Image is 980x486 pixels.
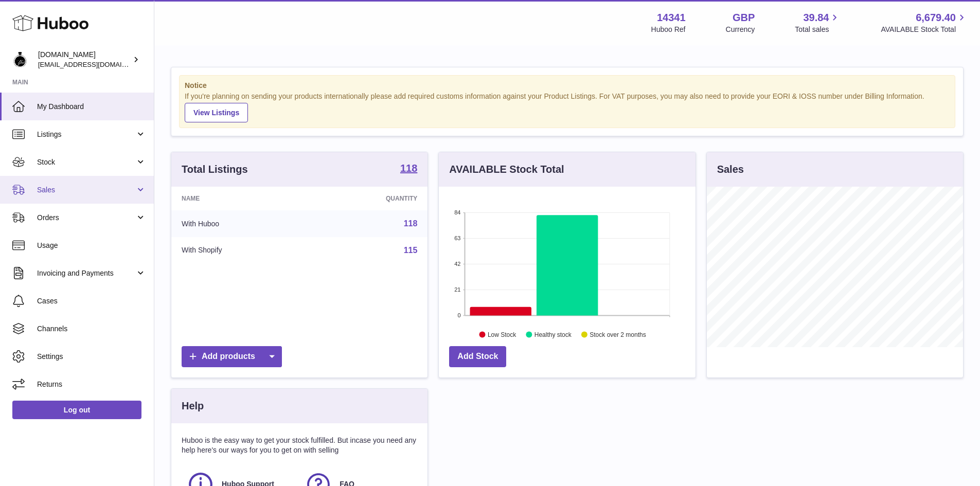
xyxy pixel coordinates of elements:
[38,50,131,69] div: [DOMAIN_NAME]
[455,209,461,215] text: 84
[458,312,461,318] text: 0
[182,163,248,176] h3: Total Listings
[37,324,146,334] span: Channels
[717,163,744,176] h3: Sales
[182,346,282,367] a: Add products
[449,346,506,367] a: Add Stock
[38,60,151,68] span: [EMAIL_ADDRESS][DOMAIN_NAME]
[455,261,461,267] text: 42
[404,246,418,255] a: 115
[400,163,417,175] a: 118
[182,436,417,455] p: Huboo is the easy way to get your stock fulfilled. But incase you need any help here's our ways f...
[37,102,146,112] span: My Dashboard
[803,11,829,25] span: 39.84
[400,163,417,173] strong: 118
[881,11,968,34] a: 6,679.40 AVAILABLE Stock Total
[449,163,564,176] h3: AVAILABLE Stock Total
[37,185,135,195] span: Sales
[795,11,841,34] a: 39.84 Total sales
[881,25,968,34] span: AVAILABLE Stock Total
[657,11,686,25] strong: 14341
[12,401,141,419] a: Log out
[726,25,755,34] div: Currency
[488,331,516,338] text: Low Stock
[37,130,135,139] span: Listings
[185,92,950,122] div: If you're planning on sending your products internationally please add required customs informati...
[37,268,135,278] span: Invoicing and Payments
[171,237,310,264] td: With Shopify
[185,81,950,91] strong: Notice
[455,235,461,241] text: 63
[455,286,461,293] text: 21
[185,103,248,122] a: View Listings
[37,213,135,223] span: Orders
[310,187,428,210] th: Quantity
[171,210,310,237] td: With Huboo
[182,399,204,413] h3: Help
[795,25,841,34] span: Total sales
[171,187,310,210] th: Name
[534,331,572,338] text: Healthy stock
[733,11,755,25] strong: GBP
[916,11,956,25] span: 6,679.40
[37,352,146,362] span: Settings
[590,331,646,338] text: Stock over 2 months
[651,25,686,34] div: Huboo Ref
[37,296,146,306] span: Cases
[37,241,146,250] span: Usage
[37,380,146,389] span: Returns
[404,219,418,228] a: 118
[12,52,28,67] img: theperfumesampler@gmail.com
[37,157,135,167] span: Stock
